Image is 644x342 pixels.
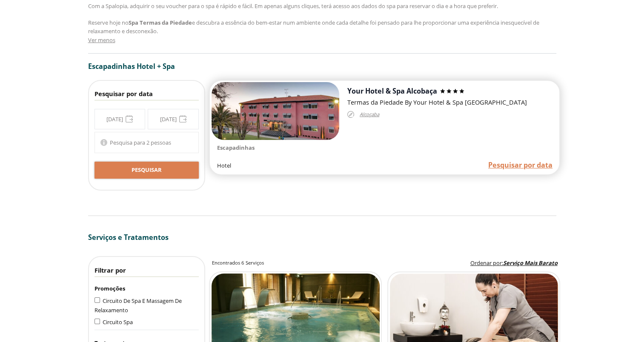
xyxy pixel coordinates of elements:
span: Promoções [94,285,125,292]
div: Termas da Piedade By Your Hotel & Spa [GEOGRAPHIC_DATA] [347,97,558,107]
span: Serviços e Tratamentos [88,233,169,242]
span: Alcoçaba [360,110,379,120]
span: Circuito De Spa E Massagem De Relaxamento [94,297,182,314]
span: Hotel + Spa [137,62,175,71]
span: Ordenar por [470,259,502,267]
div: Hotel [217,158,351,173]
span: Pesquisa para 2 pessoas [110,139,171,146]
strong: Spa Termas da Piedade [129,19,192,26]
span: Serviço Mais Barato [503,259,558,267]
button: Pesquisar [94,162,199,179]
span: Your Hotel & Spa Alcobaça [347,86,437,96]
a: Pesquisar por data [488,160,552,170]
button: Ver menos [88,36,115,45]
label: : [470,259,558,268]
span: Circuito Spa [103,318,133,326]
span: Filtrar por [94,266,126,274]
span: Pesquisar [132,166,162,174]
span: Ver menos [88,36,115,44]
span: Escapadinhas [88,62,135,71]
span: Escapadinhas [217,144,255,151]
span: Pesquisar por data [94,89,153,98]
span: Pesquisar por data [488,160,552,170]
h2: Encontrados 6 Serviços [212,259,264,266]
